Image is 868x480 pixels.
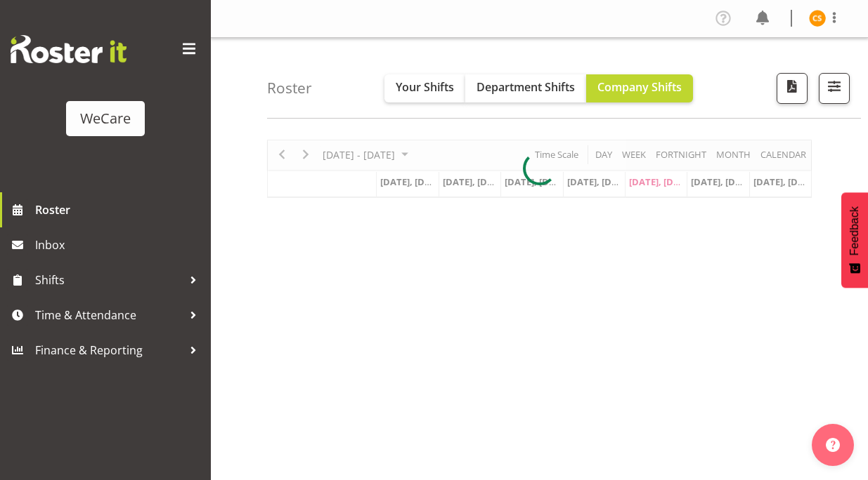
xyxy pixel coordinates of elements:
[35,269,183,291] span: Shifts
[841,192,868,288] button: Feedback - Show survey
[586,74,693,102] button: Company Shifts
[848,206,861,255] span: Feedback
[597,79,682,95] span: Company Shifts
[35,234,204,255] span: Inbox
[396,79,454,95] span: Your Shifts
[35,305,183,326] span: Time & Attendance
[819,73,850,104] button: Filter Shifts
[267,80,312,96] h4: Roster
[465,74,586,102] button: Department Shifts
[477,79,575,95] span: Department Shifts
[809,10,826,27] img: catherine-stewart11254.jpg
[826,438,840,452] img: help-xxl-2.png
[35,199,204,220] span: Roster
[35,340,183,361] span: Finance & Reporting
[384,74,465,102] button: Your Shifts
[80,108,131,129] div: WeCare
[11,35,127,63] img: Rosterit website logo
[777,73,808,104] button: Download a PDF of the roster according to the set date range.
